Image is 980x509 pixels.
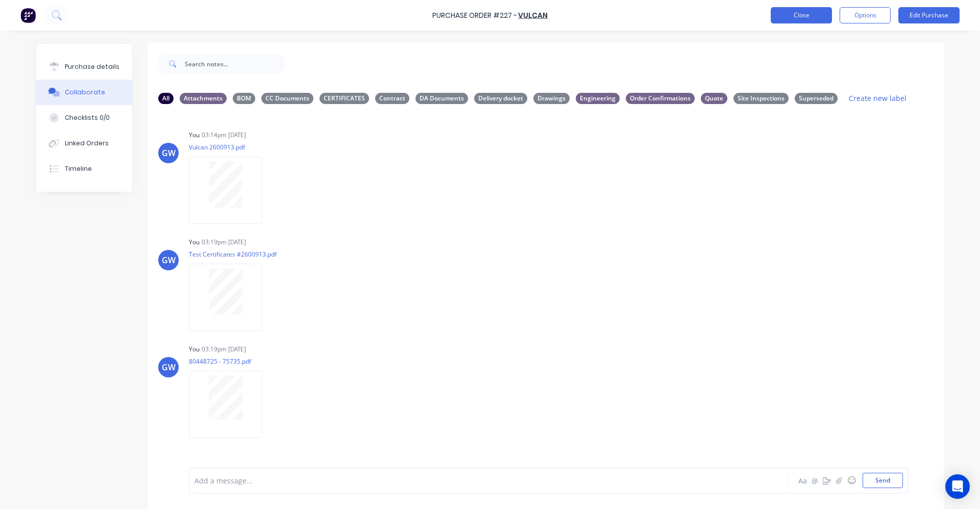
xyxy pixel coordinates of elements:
div: GW [162,254,176,266]
button: Timeline [36,156,132,182]
button: Aa [796,474,808,487]
div: All [158,93,174,104]
div: 03:14pm [DATE] [202,131,246,140]
button: Edit Purchase [898,7,960,23]
div: You [189,345,200,354]
div: Superseded [795,93,838,104]
button: Purchase details [36,54,132,80]
button: Close [771,7,832,23]
div: You [189,131,200,140]
div: Drawings [533,93,570,104]
button: Create new label [844,91,912,105]
div: Site Inspections [733,93,789,104]
button: Checklists 0/0 [36,105,132,131]
a: Vulcan [518,10,548,20]
p: Test Certificates #2600913.pdf [189,250,277,259]
p: 80448725 - 75735.pdf [189,357,273,366]
div: CERTIFICATES [320,93,369,104]
div: You [189,238,200,247]
div: GW [162,147,176,159]
div: Linked Orders [65,139,109,148]
p: Vulcan 2600913.pdf [189,143,273,151]
div: Timeline [65,164,92,173]
div: Collaborate [65,88,105,97]
div: BOM [233,93,255,104]
div: DA Documents [415,93,468,104]
button: Send [863,473,903,488]
div: Order Confirmations [626,93,695,104]
button: @ [808,474,821,487]
div: Open Intercom Messenger [945,474,970,499]
img: Factory [20,8,36,23]
div: 03:19pm [DATE] [202,238,246,247]
div: GW [162,361,176,373]
div: Delivery docket [474,93,527,104]
div: Checklists 0/0 [65,113,110,122]
button: Linked Orders [36,131,132,156]
button: ☺ [845,474,857,487]
input: Search notes... [185,54,286,74]
div: Engineering [576,93,620,104]
div: Attachments [180,93,227,104]
div: Quote [701,93,727,104]
button: Collaborate [36,80,132,105]
div: Contract [375,93,409,104]
div: Purchase details [65,62,119,71]
button: Options [840,7,891,23]
div: 03:19pm [DATE] [202,345,246,354]
div: Purchase Order #227 - [432,10,517,21]
div: CC Documents [261,93,313,104]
